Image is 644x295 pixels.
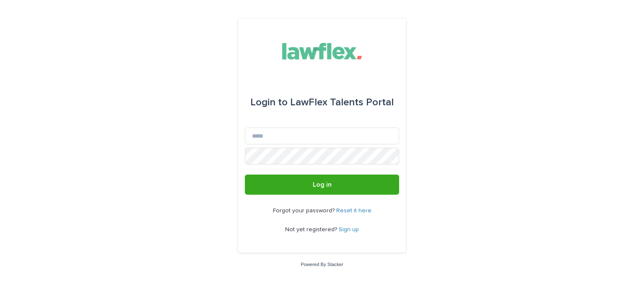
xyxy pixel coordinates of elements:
span: Log in [313,181,332,188]
a: Sign up [339,227,359,232]
a: Powered By Stacker [301,262,343,267]
span: Not yet registered? [285,227,339,232]
img: Gnvw4qrBSHOAfo8VMhG6 [275,39,369,64]
button: Log in [245,175,399,195]
div: LawFlex Talents Portal [250,91,394,114]
span: Login to [250,97,288,107]
a: Reset it here [336,208,371,214]
span: Forgot your password? [273,208,336,214]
